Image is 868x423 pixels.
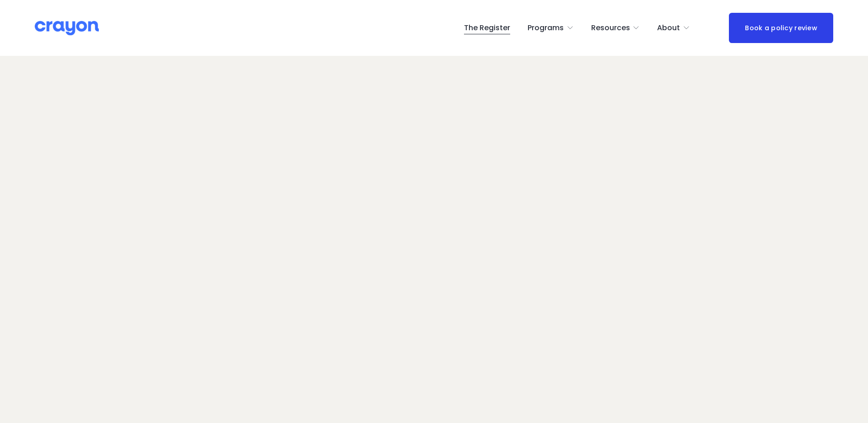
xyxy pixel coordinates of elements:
span: Programs [528,22,564,35]
img: Crayon [35,20,99,36]
a: folder dropdown [657,21,690,35]
span: Resources [591,22,630,35]
span: About [657,22,680,35]
a: Book a policy review [729,13,833,43]
a: folder dropdown [591,21,640,35]
a: The Register [464,21,510,35]
a: folder dropdown [528,21,574,35]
